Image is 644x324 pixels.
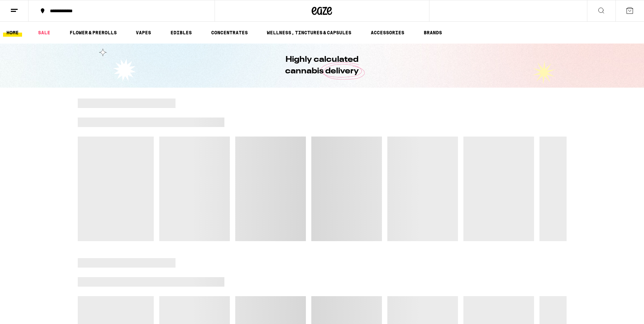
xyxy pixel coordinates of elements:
[263,29,355,37] a: WELLNESS, TINCTURES & CAPSULES
[367,29,408,37] a: ACCESSORIES
[208,29,251,37] a: CONCENTRATES
[35,29,54,37] a: SALE
[167,29,195,37] a: EDIBLES
[420,29,445,37] a: BRANDS
[66,29,120,37] a: FLOWER & PREROLLS
[266,54,378,77] h1: Highly calculated cannabis delivery
[3,29,22,37] a: HOME
[132,29,154,37] a: VAPES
